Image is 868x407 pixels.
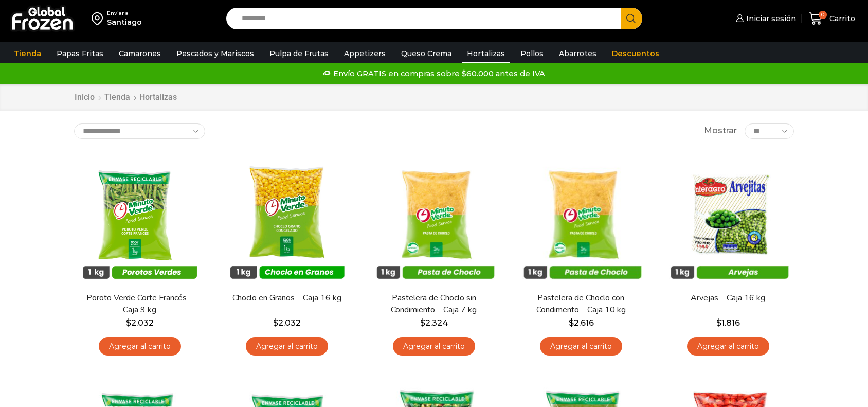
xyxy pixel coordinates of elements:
[74,92,177,103] nav: Breadcrumb
[74,123,205,139] select: Pedido de la tienda
[704,125,737,137] span: Mostrar
[687,337,769,356] a: Agregar al carrito: “Arvejas - Caja 16 kg”
[375,292,493,316] a: Pastelera de Choclo sin Condimiento – Caja 7 kg
[228,292,346,304] a: Choclo en Granos – Caja 16 kg
[569,318,574,328] span: $
[104,92,131,103] a: Tienda
[81,292,199,316] a: Poroto Verde Corte Francés – Caja 9 kg
[554,44,602,63] a: Abarrotes
[114,44,166,63] a: Camarones
[393,337,475,356] a: Agregar al carrito: “Pastelera de Choclo sin Condimiento - Caja 7 kg”
[139,92,177,102] h1: Hortalizas
[107,10,142,17] div: Enviar a
[621,8,642,29] button: Search button
[92,10,107,27] img: address-field-icon.svg
[669,292,787,304] a: Arvejas – Caja 16 kg
[744,13,796,24] span: Iniciar sesión
[9,44,46,63] a: Tienda
[126,318,154,328] bdi: 2.032
[716,318,740,328] bdi: 1.816
[246,337,328,356] a: Agregar al carrito: “Choclo en Granos - Caja 16 kg”
[339,44,391,63] a: Appetizers
[420,318,448,328] bdi: 2.324
[264,44,334,63] a: Pulpa de Frutas
[806,7,858,31] a: 0 Carrito
[716,318,721,328] span: $
[273,318,278,328] span: $
[126,318,131,328] span: $
[273,318,301,328] bdi: 2.032
[607,44,664,63] a: Descuentos
[99,337,181,356] a: Agregar al carrito: “Poroto Verde Corte Francés - Caja 9 kg”
[171,44,259,63] a: Pescados y Mariscos
[819,11,827,19] span: 0
[396,44,457,63] a: Queso Crema
[420,318,425,328] span: $
[74,92,95,103] a: Inicio
[569,318,594,328] bdi: 2.616
[462,44,510,63] a: Hortalizas
[51,44,109,63] a: Papas Fritas
[515,44,549,63] a: Pollos
[522,292,640,316] a: Pastelera de Choclo con Condimento – Caja 10 kg
[540,337,622,356] a: Agregar al carrito: “Pastelera de Choclo con Condimento - Caja 10 kg”
[107,17,142,27] div: Santiago
[827,13,855,24] span: Carrito
[733,8,796,29] a: Iniciar sesión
